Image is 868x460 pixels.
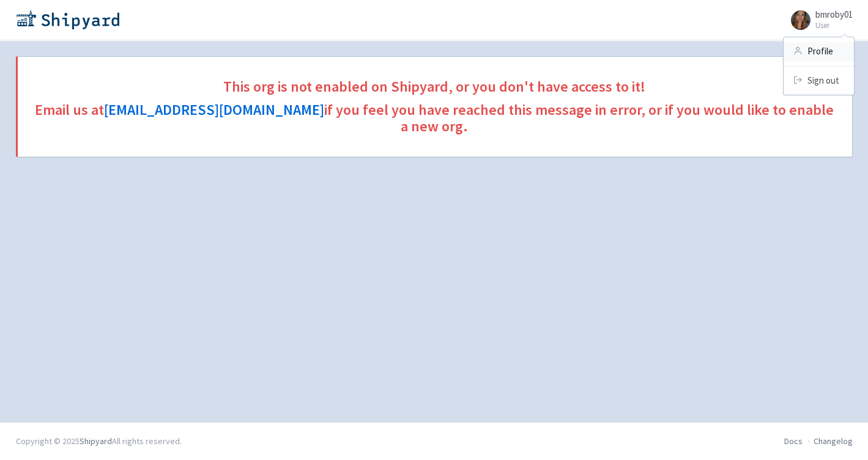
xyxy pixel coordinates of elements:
[815,9,853,20] span: bmroby01
[814,436,853,447] a: Changelog
[784,10,853,29] a: bmroby01 User
[784,71,854,90] a: Sign out
[31,102,837,134] span: Email us at if you feel you have reached this message in error, or if you would like to enable a ...
[784,42,854,61] a: Profile
[16,10,119,29] img: Shipyard logo
[784,436,803,447] a: Docs
[80,436,112,447] a: Shipyard
[815,21,853,29] small: User
[104,100,324,119] a: [EMAIL_ADDRESS][DOMAIN_NAME]
[16,435,182,448] div: Copyright © 2025 All rights reserved.
[31,79,837,95] span: This org is not enabled on Shipyard, or you don't have access to it!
